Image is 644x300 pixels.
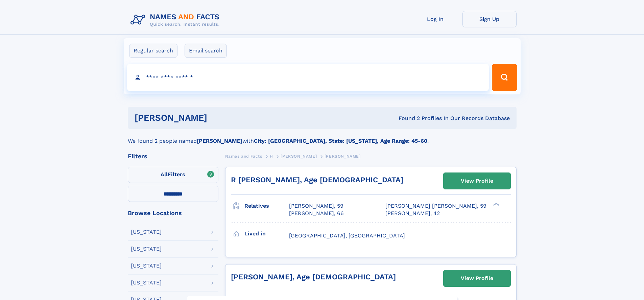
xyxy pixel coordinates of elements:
[385,210,440,217] a: [PERSON_NAME], 42
[185,44,227,58] label: Email search
[492,202,500,207] div: ❯
[231,273,396,281] a: [PERSON_NAME], Age [DEMOGRAPHIC_DATA]
[303,115,510,122] div: Found 2 Profiles In Our Records Database
[461,173,493,189] div: View Profile
[289,202,343,210] a: [PERSON_NAME], 59
[129,44,177,58] label: Regular search
[444,270,510,286] a: View Profile
[231,176,403,184] a: R [PERSON_NAME], Age [DEMOGRAPHIC_DATA]
[289,232,405,239] span: [GEOGRAPHIC_DATA], [GEOGRAPHIC_DATA]
[244,228,289,239] h3: Lived in
[128,153,218,159] div: Filters
[281,152,317,160] a: [PERSON_NAME]
[385,202,486,210] a: [PERSON_NAME] [PERSON_NAME], 59
[128,11,225,29] img: Logo Names and Facts
[270,154,273,159] span: H
[131,246,162,252] div: [US_STATE]
[244,200,289,212] h3: Relatives
[492,64,517,91] button: Search Button
[461,271,493,286] div: View Profile
[270,152,273,160] a: H
[161,171,168,178] span: All
[131,229,162,235] div: [US_STATE]
[254,138,427,144] b: City: [GEOGRAPHIC_DATA], State: [US_STATE], Age Range: 45-60
[325,154,361,159] span: [PERSON_NAME]
[127,64,489,91] input: search input
[131,263,162,269] div: [US_STATE]
[128,210,218,216] div: Browse Locations
[281,154,317,159] span: [PERSON_NAME]
[289,210,344,217] a: [PERSON_NAME], 66
[131,280,162,285] div: [US_STATE]
[135,114,303,122] h1: [PERSON_NAME]
[408,11,462,27] a: Log In
[462,11,517,27] a: Sign Up
[444,173,510,189] a: View Profile
[128,167,218,183] label: Filters
[128,129,517,145] div: We found 2 people named with .
[197,138,242,144] b: [PERSON_NAME]
[225,152,262,160] a: Names and Facts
